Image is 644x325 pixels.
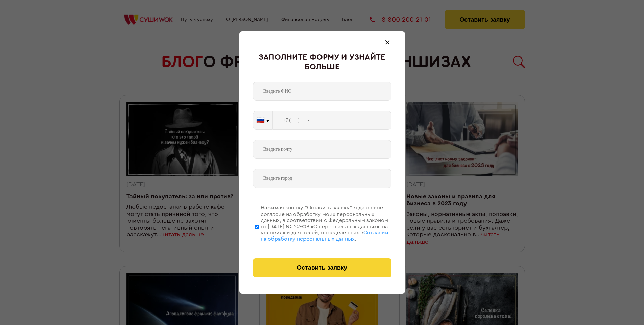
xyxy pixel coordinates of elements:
input: Введите почту [253,140,391,159]
div: Нажимая кнопку “Оставить заявку”, я даю свое согласие на обработку моих персональных данных, в со... [261,205,391,242]
input: +7 (___) ___-____ [273,111,391,130]
div: Заполните форму и узнайте больше [253,53,391,72]
button: Оставить заявку [253,258,391,277]
span: Согласии на обработку персональных данных [261,230,388,242]
button: 🇷🇺 [253,111,272,129]
input: Введите ФИО [253,82,391,101]
input: Введите город [253,169,391,188]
